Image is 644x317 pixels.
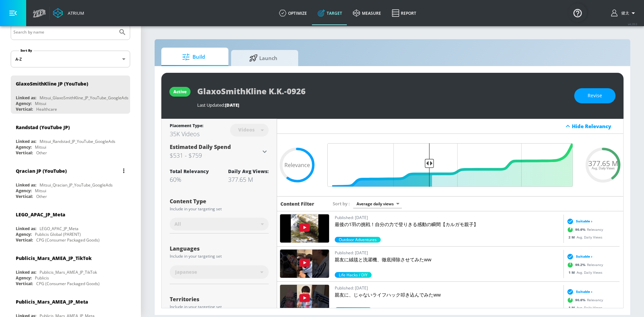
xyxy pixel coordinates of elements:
[11,119,130,157] div: Randstad (YouTube JP)Linked as:Mitsui_Randstad_JP_YouTube_GoogleAdsAgency:MitsuiVertical:Other
[335,284,561,292] p: Published: [DATE]
[16,211,65,218] div: LEGO_APAC_JP_Meta
[335,284,561,307] a: Published: [DATE]親友に、じゃないライフハック叩き込んでみたww
[53,8,84,18] a: Atrium
[335,249,561,256] p: Published: [DATE]
[170,199,269,204] div: Content Type
[35,144,46,150] div: Mitsui
[335,249,561,272] a: Published: [DATE]親友に絨毯と洗濯機、徹底掃除させてみたww
[16,231,32,237] div: Agency:
[170,168,209,174] div: Total Relevancy
[16,139,36,144] div: Linked as:
[335,256,561,263] p: 親友に絨毯と洗濯機、徹底掃除させてみたww
[335,292,561,298] p: 親友に、じゃないライフハック叩き込んでみたww
[16,144,32,150] div: Agency:
[565,305,602,310] div: Avg. Daily Views
[565,224,603,234] div: Relevancy
[16,188,32,194] div: Agency:
[16,168,67,174] div: Qracian JP (YouTube)
[335,307,372,313] div: 90.6%
[575,298,587,303] span: 90.6 %
[16,237,33,243] div: Vertical:
[280,285,329,313] img: O88S6078qHo
[35,101,46,106] div: Mitsui
[170,123,203,130] div: Placement Type:
[16,255,92,261] div: Publicis_Mars_AMEA_JP_TikTok
[565,288,592,295] div: Suitable ›
[16,124,70,130] div: Randstad (YouTube JP)
[568,3,587,22] button: Open Resource Center
[170,207,269,211] div: Include in your targeting set
[565,234,602,240] div: Avg. Daily Views
[277,119,623,134] div: Hide Relevancy
[569,234,577,239] span: 2 M
[168,49,219,65] span: Build
[280,201,314,207] h6: Content Filter
[335,307,372,313] span: Life Hacks / DIY
[228,175,269,183] div: 377.65 M
[13,28,115,37] input: Search by name
[335,272,372,278] span: Life Hacks / DIY
[16,182,36,188] div: Linked as:
[16,95,36,101] div: Linked as:
[274,1,312,25] a: optimize
[36,237,100,243] div: CPG (Consumer Packaged Goods)
[170,143,231,151] span: Estimated Daily Spend
[565,218,592,224] div: Suitable ›
[11,206,130,245] div: LEGO_APAC_JP_MetaLinked as:LEGO_APAC_JP_MetaAgency:Publicis Global (PARENT)Vertical:CPG (Consumer...
[40,226,78,231] div: LEGO_APAC_JP_Meta
[16,101,32,106] div: Agency:
[11,75,130,114] div: GlaxoSmithKline JP (YouTube)Linked as:Mitsui_GlaxoSmithKline_JP_YouTube_GoogleAdsAgency:MitsuiVer...
[11,163,130,201] div: Qracian JP (YouTube)Linked as:Mitsui_Qracian_JP_YouTube_GoogleAdsAgency:MitsuiVertical:Other
[238,50,289,66] span: Launch
[170,130,203,138] div: 35K Videos
[312,1,347,25] a: Target
[619,10,629,16] span: login as: kenta.kurishima@mbk-digital.co.jp
[170,175,209,183] div: 60%
[16,194,33,199] div: Vertical:
[16,226,36,231] div: Linked as:
[16,269,36,275] div: Linked as:
[35,231,81,237] div: Publicis Global (PARENT)
[228,168,269,174] div: Daily Avg Views:
[65,10,84,16] div: Atrium
[40,182,113,188] div: Mitsui_Qracian_JP_YouTube_GoogleAds
[569,270,577,274] span: 1 M
[575,227,587,232] span: 90.6 %
[611,9,637,17] button: 健太
[280,250,329,278] img: unDfBVKHBys
[35,188,46,194] div: Mitsui
[569,305,577,310] span: 1 M
[576,254,592,259] span: Suitable ›
[170,151,261,160] h3: $531 - $759
[576,219,592,224] span: Suitable ›
[40,269,97,275] div: Publicis_Mars_AMEA_JP_TikTok
[35,275,49,281] div: Publicis
[565,270,602,275] div: Avg. Daily Views
[174,221,181,227] span: All
[576,289,592,294] span: Suitable ›
[36,106,57,112] div: Healthcare
[280,214,329,243] img: x6AmYXm9Bf0
[197,102,568,108] div: Last Updated:
[565,260,603,270] div: Relevancy
[353,199,402,208] div: Average daily views
[335,221,561,228] p: 最後の1羽の挑戦！自分の力で登りきる感動の瞬間【カルガモ親子】
[335,214,561,221] p: Published: [DATE]
[335,272,372,278] div: 99.2%
[11,250,130,288] div: Publicis_Mars_AMEA_JP_TikTokLinked as:Publicis_Mars_AMEA_JP_TikTokAgency:PublicisVertical:CPG (Co...
[565,295,603,305] div: Relevancy
[40,95,128,101] div: Mitsui_GlaxoSmithKline_JP_YouTube_GoogleAds
[170,246,269,251] div: Languages
[36,281,100,286] div: CPG (Consumer Packaged Goods)
[170,305,269,309] div: Include in your targeting set
[284,162,310,168] span: Relevance
[19,48,34,53] label: Sort By
[225,102,239,108] span: [DATE]
[574,88,615,103] button: Revise
[335,237,381,243] span: Outdoor Adventures
[16,81,88,87] div: GlaxoSmithKline JP (YouTube)
[335,214,561,237] a: Published: [DATE]最後の1羽の挑戦！自分の力で登りきる感動の瞬間【カルガモ親子】
[565,253,592,260] div: Suitable ›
